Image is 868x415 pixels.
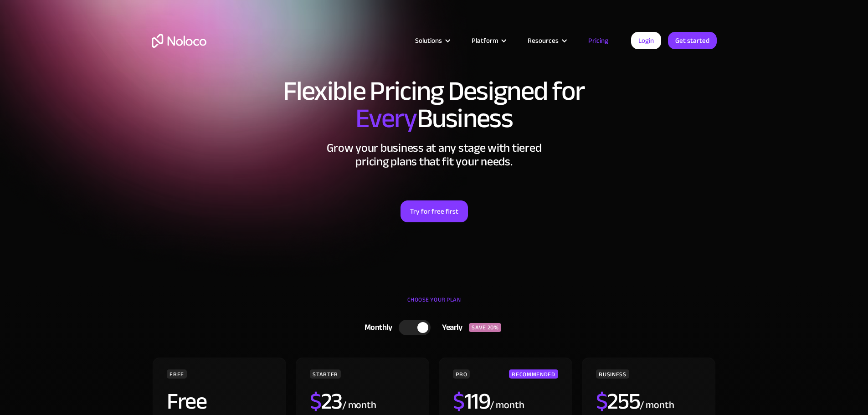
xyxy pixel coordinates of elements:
[640,398,674,413] div: / month
[596,390,640,413] h2: 255
[152,34,206,48] a: home
[460,35,516,46] div: Platform
[577,35,620,46] a: Pricing
[353,321,399,334] div: Monthly
[516,35,577,46] div: Resources
[152,293,717,316] div: CHOOSE YOUR PLAN
[401,200,468,222] a: Try for free first
[310,390,342,413] h2: 23
[152,141,717,169] h2: Grow your business at any stage with tiered pricing plans that fit your needs.
[528,35,559,46] div: Resources
[167,390,206,413] h2: Free
[167,369,187,379] div: FREE
[453,369,470,379] div: PRO
[469,323,501,332] div: SAVE 20%
[596,369,629,379] div: BUSINESS
[631,32,661,49] a: Login
[415,35,442,46] div: Solutions
[355,93,417,144] span: Every
[310,369,340,379] div: STARTER
[431,321,469,334] div: Yearly
[404,35,460,46] div: Solutions
[342,398,376,413] div: / month
[668,32,717,49] a: Get started
[152,77,717,132] h1: Flexible Pricing Designed for Business
[509,369,558,379] div: RECOMMENDED
[453,390,490,413] h2: 119
[472,35,498,46] div: Platform
[490,398,524,413] div: / month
